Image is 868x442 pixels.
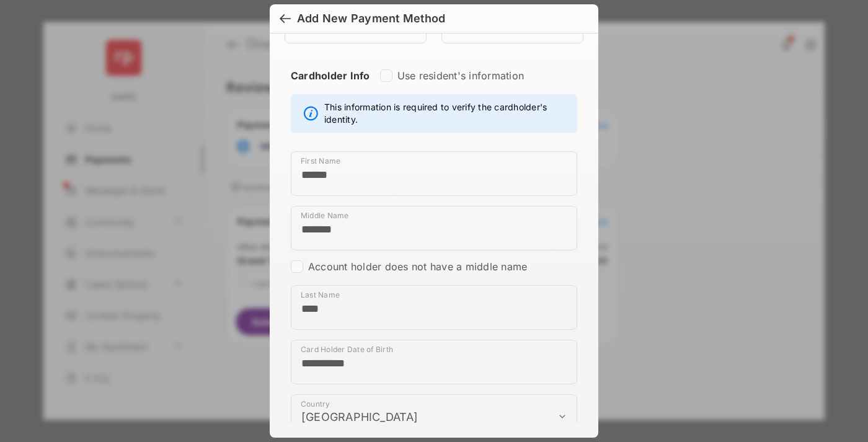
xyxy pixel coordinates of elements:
[291,69,370,104] strong: Cardholder Info
[291,394,577,439] div: payment_method_screening[postal_addresses][country]
[297,12,445,25] div: Add New Payment Method
[397,69,524,82] label: Use resident's information
[308,260,527,273] label: Account holder does not have a middle name
[324,101,570,126] span: This information is required to verify the cardholder's identity.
